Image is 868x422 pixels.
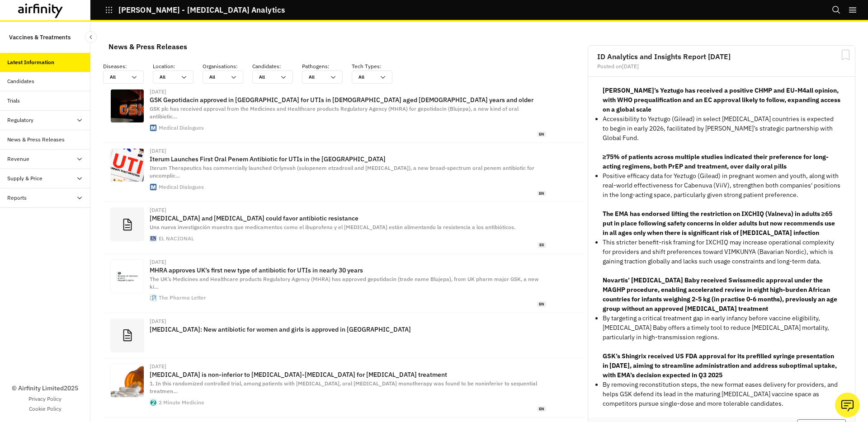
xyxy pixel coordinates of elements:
p: Positive efficacy data for Yeztugo (Gilead) in pregnant women and youth, along with real-world ef... [603,171,840,200]
a: [DATE][MEDICAL_DATA]: New antibiotic for women and girls is approved in [GEOGRAPHIC_DATA] [103,313,584,358]
img: elnacional-logo-stacked-512x512-1-1.png [150,235,156,242]
p: Vaccines & Treatments [9,29,71,46]
span: 1. In this randomized controlled trial, among patients with [MEDICAL_DATA], oral [MEDICAL_DATA] m... [150,380,537,394]
span: en [537,406,546,412]
div: [DATE] [150,364,546,369]
p: Tech Types : [352,62,401,70]
strong: ≥75% of patients across multiple studies indicated their preference for long-acting regimens, bot... [603,153,829,170]
img: favicon.ico [150,184,156,190]
strong: The EMA has endorsed lifting the restriction on IXCHIQ (Valneva) in adults ≥65 put in place follo... [603,210,835,237]
img: cropped-Favicon-Logo-big-e1434924846398-300x300.png [150,399,156,406]
a: [DATE][MEDICAL_DATA] is non-inferior to [MEDICAL_DATA]-[MEDICAL_DATA] for [MEDICAL_DATA] treatmen... [103,358,584,417]
button: Search [832,2,841,18]
p: [MEDICAL_DATA] and [MEDICAL_DATA] could favor antibiotic resistance [150,215,546,222]
div: News & Press Releases [108,40,187,53]
a: [DATE]Iterum Launches First Oral Penem Antibiotic for UTIs in the [GEOGRAPHIC_DATA]Iterum Therape... [103,143,584,202]
img: 298342-untitled-design-2025-08-21t114937373.jpg [111,149,144,182]
span: The UK’s Medicines and Healthcare products Regulatory Agency (MHRA) has approved gepotidacin (tra... [150,276,539,290]
p: Pathogens : [302,62,352,70]
a: [DATE][MEDICAL_DATA] and [MEDICAL_DATA] could favor antibiotic resistanceUna nueva investigación ... [103,202,584,253]
div: [DATE] [150,148,546,154]
img: tablets_PD_edited.jpg [111,364,144,397]
a: [DATE]GSK Gepotidacin approved in [GEOGRAPHIC_DATA] for UTIs in [DEMOGRAPHIC_DATA] aged [DEMOGRAP... [103,84,584,143]
div: [DATE] [150,259,546,265]
div: The Pharma Letter [159,295,206,300]
p: Organisations : [203,62,252,70]
p: Diseases : [103,62,153,70]
p: [PERSON_NAME] - [MEDICAL_DATA] Analytics [118,6,285,14]
div: Posted on [DATE] [597,64,846,69]
img: 295590-gsk-50.jpg [111,89,144,122]
strong: [PERSON_NAME]’s Yeztugo has received a positive CHMP and EU-M4all opinion, with WHO prequalificat... [603,86,840,113]
span: en [537,191,546,197]
p: Location : [153,62,203,70]
p: Iterum Launches First Oral Penem Antibiotic for UTIs in the [GEOGRAPHIC_DATA] [150,155,546,163]
p: Accessibility to Yeztugo (Gilead) in select [MEDICAL_DATA] countries is expected to begin in earl... [603,114,840,143]
img: favicon.ico [150,125,156,131]
div: Reports [7,194,27,202]
div: News & Press Releases [7,136,65,144]
div: Candidates [7,77,34,85]
button: Ask our analysts [835,393,860,417]
div: EL NACIONAL [159,236,194,241]
p: © Airfinity Limited 2025 [12,384,78,393]
button: Close Sidebar [85,31,97,43]
span: Una nueva investigación muestra que medicamentos como el ibuprofeno y el [MEDICAL_DATA] están ali... [150,224,515,230]
p: This stricter benefit-risk framing for IXCHIQ may increase operational complexity for providers a... [603,238,840,266]
span: es [538,242,546,248]
div: Medical Dialogues [159,125,204,131]
p: By removing reconstitution steps, the new format eases delivery for providers, and helps GSK defe... [603,380,840,408]
strong: Novartis’ [MEDICAL_DATA] Baby received Swissmedic approval under the MAGHP procedure, enabling ac... [603,276,837,313]
div: 2 Minute Medicine [159,400,204,405]
span: en [537,301,546,307]
strong: GSK’s Shingrix received US FDA approval for its prefilled syringe presentation in [DATE], aiming ... [603,352,837,379]
span: GSK plc has received approval from the Medicines and Healthcare products Regulatory Agency (MHRA)... [150,105,519,120]
p: [MEDICAL_DATA] is non-inferior to [MEDICAL_DATA]-[MEDICAL_DATA] for [MEDICAL_DATA] treatment [150,371,546,378]
img: d5bd9a50-7536-11ed-a3fb-c3ecfd4d7d74-mhra_large.png [111,260,144,293]
div: Regulatory [7,116,33,124]
div: Supply & Price [7,174,42,183]
h2: ID Analytics and Insights Report [DATE] [597,53,846,60]
span: en [537,131,546,137]
div: [DATE] [150,207,546,213]
div: [DATE] [150,319,546,324]
button: [PERSON_NAME] - [MEDICAL_DATA] Analytics [105,2,285,18]
img: faviconV2 [150,295,156,301]
a: Cookie Policy [29,405,61,413]
div: [DATE] [150,89,546,94]
a: [DATE]MHRA approves UK’s first new type of antibiotic for UTIs in nearly 30 yearsThe UK’s Medicin... [103,254,584,313]
div: Revenue [7,155,29,163]
span: Iterum Therapeutics has commercially launched Orlynvah (sulopenem etzadroxil and [MEDICAL_DATA]),... [150,164,534,179]
p: GSK Gepotidacin approved in [GEOGRAPHIC_DATA] for UTIs in [DEMOGRAPHIC_DATA] aged [DEMOGRAPHIC_DA... [150,96,546,103]
div: Latest Information [7,58,54,66]
p: Candidates : [252,62,302,70]
div: Trials [7,97,20,105]
p: MHRA approves UK’s first new type of antibiotic for UTIs in nearly 30 years [150,267,546,274]
p: [MEDICAL_DATA]: New antibiotic for women and girls is approved in [GEOGRAPHIC_DATA] [150,326,546,333]
a: Privacy Policy [28,395,61,403]
div: Medical Dialogues [159,184,204,190]
p: By targeting a critical treatment gap in early infancy before vaccine eligibility, [MEDICAL_DATA]... [603,314,840,342]
svg: Bookmark Report [840,49,851,61]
